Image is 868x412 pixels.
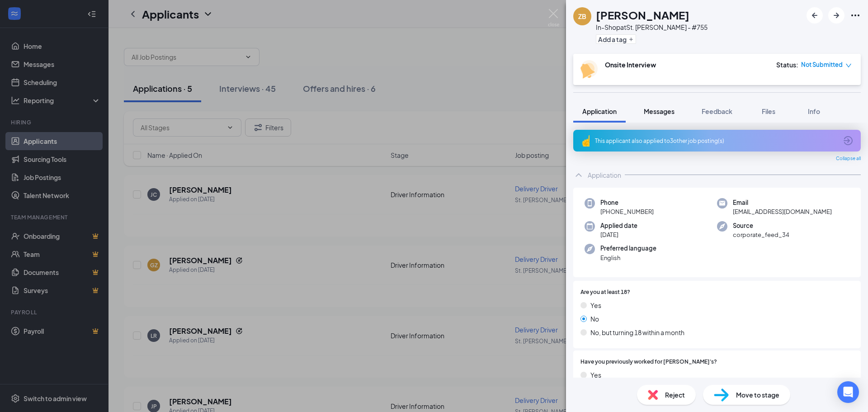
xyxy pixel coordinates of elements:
[736,390,779,400] span: Move to stage
[628,37,634,42] svg: Plus
[801,60,843,69] span: Not Submitted
[600,253,656,262] span: English
[600,230,637,239] span: [DATE]
[596,7,689,23] h1: [PERSON_NAME]
[807,7,823,24] button: ArrowLeftNew
[588,170,621,180] div: Application
[808,107,820,115] span: Info
[836,155,861,162] span: Collapse all
[665,390,685,400] span: Reject
[644,107,675,115] span: Messages
[590,327,684,337] span: No, but turning 18 within a month
[600,221,637,230] span: Applied date
[733,221,789,230] span: Source
[600,244,656,253] span: Preferred language
[580,288,630,297] span: Are you at least 18?
[702,107,732,115] span: Feedback
[733,207,832,216] span: [EMAIL_ADDRESS][DOMAIN_NAME]
[837,381,859,403] div: Open Intercom Messenger
[573,170,584,180] svg: ChevronUp
[776,60,798,69] div: Status :
[733,230,789,239] span: corporate_feed_34
[596,23,708,32] div: In-Shop at St. [PERSON_NAME] - #755
[809,10,820,21] svg: ArrowLeftNew
[831,10,842,21] svg: ArrowRight
[828,7,844,24] button: ArrowRight
[590,300,601,310] span: Yes
[762,107,775,115] span: Files
[845,62,852,69] span: down
[600,198,654,207] span: Phone
[580,358,717,366] span: Have you previously worked for [PERSON_NAME]'s?
[733,198,832,207] span: Email
[590,370,601,380] span: Yes
[578,12,586,21] div: ZB
[590,314,599,324] span: No
[843,135,854,146] svg: ArrowCircle
[605,61,656,69] b: Onsite Interview
[600,207,654,216] span: [PHONE_NUMBER]
[850,10,861,21] svg: Ellipses
[582,107,617,115] span: Application
[596,34,636,44] button: PlusAdd a tag
[595,137,837,145] div: This applicant also applied to 3 other job posting(s)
